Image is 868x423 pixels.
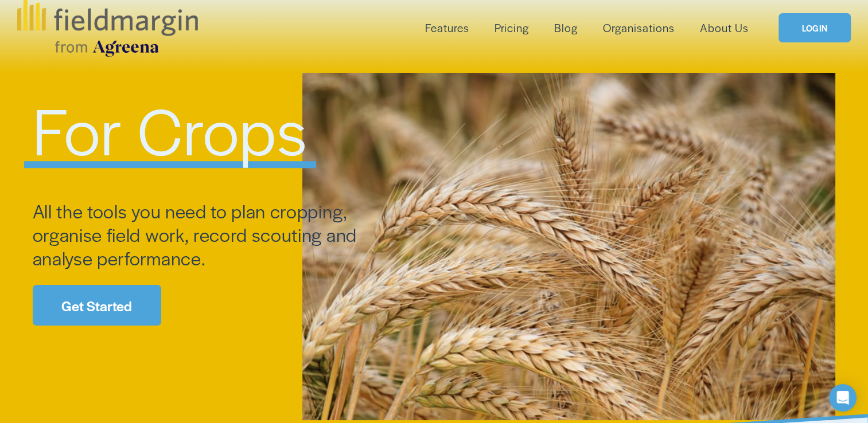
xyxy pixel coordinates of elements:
div: Open Intercom Messenger [829,384,857,412]
span: All the tools you need to plan cropping, organise field work, record scouting and analyse perform... [33,198,361,271]
a: Pricing [495,18,529,37]
a: Organisations [603,18,675,37]
span: For Crops [33,83,308,174]
a: folder dropdown [425,18,469,37]
a: About Us [700,18,749,37]
span: Features [425,19,469,36]
a: Blog [554,18,578,37]
a: Get Started [33,285,161,326]
a: LOGIN [779,13,851,42]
